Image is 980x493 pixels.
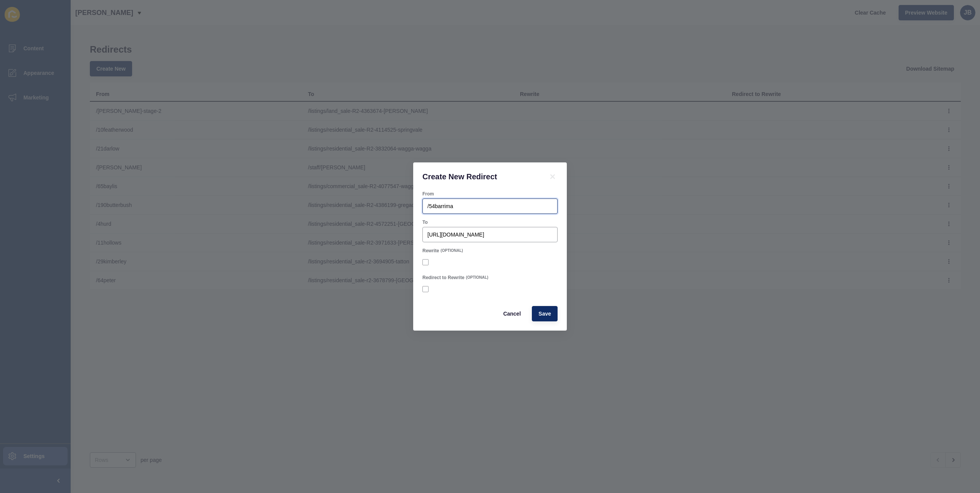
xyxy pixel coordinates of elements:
span: Save [538,310,551,318]
span: (OPTIONAL) [466,275,488,280]
label: Redirect to Rewrite [422,275,464,281]
label: Rewrite [422,248,439,254]
label: From [422,191,434,197]
button: Save [532,306,558,321]
span: Cancel [503,310,521,318]
span: (OPTIONAL) [440,248,463,253]
button: Cancel [497,306,527,321]
h1: Create New Redirect [422,172,538,182]
label: To [422,219,428,225]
